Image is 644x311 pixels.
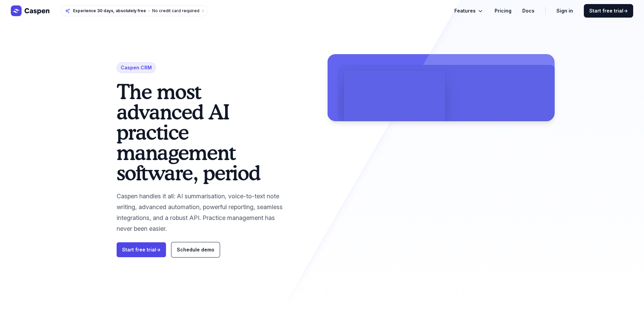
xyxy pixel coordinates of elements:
a: Pricing [495,7,511,15]
span: Experience 30 days, absolutely free [73,8,146,14]
a: Sign in [556,7,573,15]
a: Start free trial [584,4,633,18]
span: Schedule demo [177,247,214,252]
button: Features [454,7,484,15]
span: → [623,8,628,14]
h1: The most advanced AI practice management software, period [117,81,290,183]
a: Schedule demo [171,242,220,257]
span: No credit card required [152,8,199,13]
span: → [156,247,161,252]
span: Start free trial [589,7,628,14]
span: Features [454,7,476,15]
p: Caspen handles it all: AI summarisation, voice-to-text note writing, advanced automation, powerfu... [117,191,290,234]
a: Experience 30 days, absolutely freeNo credit card required [61,5,208,16]
a: Docs [522,7,534,15]
a: Start free trial [117,242,166,257]
span: Caspen CRM [117,62,156,73]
